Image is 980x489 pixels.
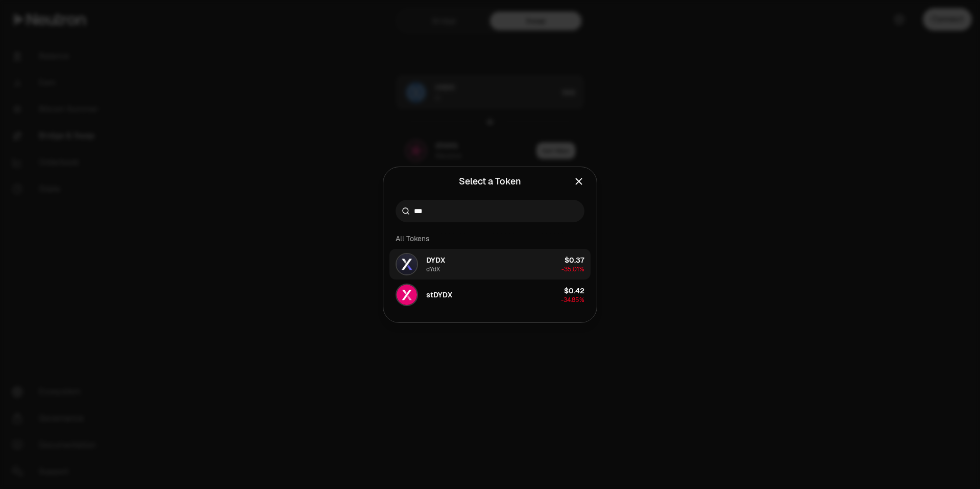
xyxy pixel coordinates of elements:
[397,254,417,274] img: DYDX Logo
[573,174,584,189] button: Close
[564,286,584,296] div: $0.42
[426,255,445,265] span: DYDX
[426,265,440,273] div: dYdX
[426,290,452,300] span: stDYDX
[389,249,591,280] button: DYDX LogoDYDXdYdX$0.37-35.01%
[459,174,521,189] div: Select a Token
[397,285,417,305] img: stDYDX Logo
[389,280,591,310] button: stDYDX LogostDYDX$0.42-34.85%
[389,228,591,249] div: All Tokens
[561,296,584,304] span: -34.85%
[565,255,584,265] div: $0.37
[561,265,584,273] span: -35.01%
